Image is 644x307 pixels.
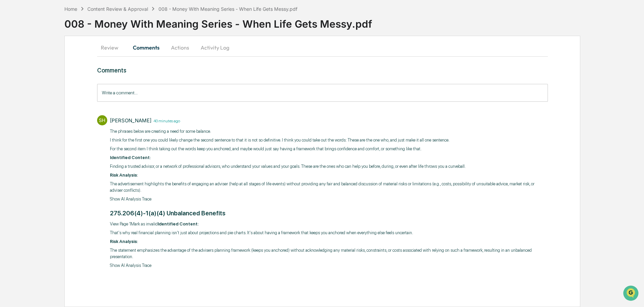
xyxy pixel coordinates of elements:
[18,31,111,38] input: Clear
[7,98,12,104] div: 🔎
[110,146,548,152] p: For the second item I think taking out the words keep you anchored, and maybe would just say havi...
[151,118,180,123] time: Monday, August 18, 2025 at 9:40:19 AM
[97,39,127,56] button: Review
[87,6,148,12] div: Content Review & Approval
[115,54,123,62] button: Start new chat
[165,39,195,56] button: Actions
[110,247,548,260] p: The statement emphasizes the advantage of the advisers planning framework (keeps you anchored) wi...
[7,86,12,91] div: 🖐️
[110,271,548,278] p: ​
[110,181,548,194] p: The advertisement highlights the benefits of engaging an adviser (help at all stages of life even...
[110,137,548,144] p: I think for the first one you could likely change the second sentence to that it is not so defini...
[110,163,548,170] p: Finding a trusted advisor, or a network of professional advisors, who understand your values and ...
[110,229,548,236] p: That's why real financial planning isn't just about projections and pie charts. It's about having...
[110,155,151,160] strong: Identified Content:
[158,221,199,226] strong: Identified Content:
[127,39,165,56] button: Comments
[7,14,123,25] p: How can we help?
[23,58,85,64] div: We're available if you need us!
[49,86,54,91] div: 🗄️
[46,82,86,94] a: 🗄️Attestations
[56,85,84,92] span: Attestations
[64,12,644,30] div: 008 - Money With Meaning Series - When Life Gets Messy.pdf
[97,39,548,56] div: secondary tabs example
[97,115,107,125] div: SH
[23,52,111,58] div: Start new chat
[110,117,151,124] div: [PERSON_NAME]
[48,114,82,119] a: Powered byPylon
[110,128,548,135] p: The phrases below are creating a need for some balance.
[622,285,641,303] iframe: Open customer support
[7,52,19,64] img: 1746055101610-c473b297-6a78-478c-a979-82029cc54cd1
[97,67,548,74] h3: Comments
[110,262,548,269] p: Show AI Analysis Trace
[13,98,42,104] span: Data Lookup
[110,196,548,203] p: Show AI Analysis Trace
[110,173,138,178] strong: Risk Analysis:
[13,85,43,92] span: Preclearance
[64,6,77,12] div: Home
[67,114,82,119] span: Pylon
[110,239,138,244] strong: Risk Analysis:
[110,209,548,218] h3: 275.206(4)-1(a)(4) Unbalanced Benefits
[195,39,235,56] button: Activity Log
[110,221,548,227] p: View Page 1Mark as invalid
[158,6,297,12] div: 008 - Money With Meaning Series - When Life Gets Messy.pdf
[4,95,45,107] a: 🔎Data Lookup
[4,82,46,94] a: 🖐️Preclearance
